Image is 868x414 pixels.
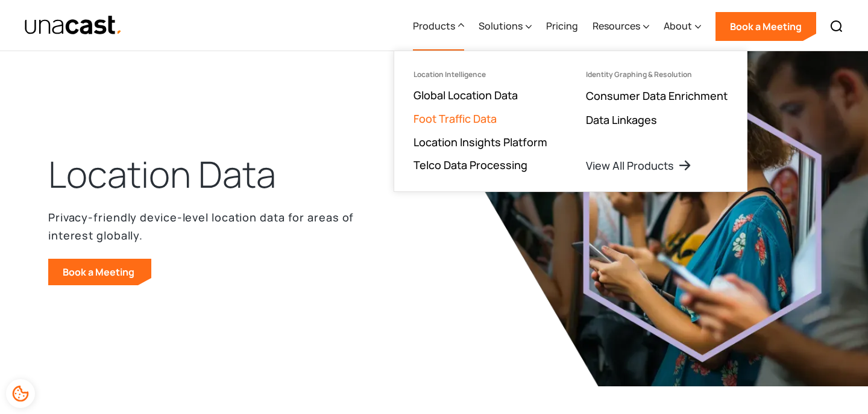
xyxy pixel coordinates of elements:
div: About [664,2,701,51]
div: Products [413,19,455,33]
div: Cookie Preferences [6,379,35,408]
div: Location Intelligence [414,70,486,79]
a: Data Linkages [586,113,657,127]
nav: Products [394,51,747,192]
img: Unacast text logo [24,15,122,36]
div: About [664,19,692,33]
a: Telco Data Processing [414,158,527,172]
a: Foot Traffic Data [414,111,497,126]
div: Products [413,2,464,51]
a: Global Location Data [414,88,518,102]
div: Identity Graphing & Resolution [586,70,692,79]
a: home [24,15,122,36]
a: Consumer Data Enrichment [586,88,728,103]
a: Location Insights Platform [414,135,547,149]
div: Solutions [479,2,532,51]
h1: Location Data [48,150,276,199]
div: Solutions [479,19,523,33]
a: Book a Meeting [48,259,151,285]
div: Resources [593,2,649,51]
a: View All Products [586,158,692,173]
p: Privacy-friendly device-level location data for areas of interest globally. [48,208,362,244]
a: Pricing [546,2,578,51]
div: Resources [593,19,640,33]
a: Book a Meeting [715,12,816,41]
img: Search icon [829,19,844,34]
